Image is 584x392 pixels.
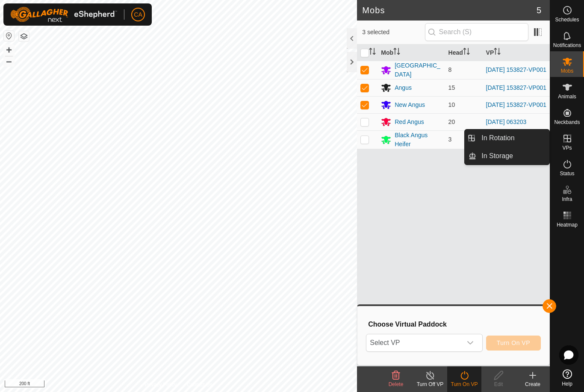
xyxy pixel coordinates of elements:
a: In Rotation [476,130,549,147]
span: 10 [448,101,455,108]
button: – [4,56,14,66]
a: In Storage [476,147,549,165]
span: VPs [562,145,572,150]
th: VP [483,44,550,61]
span: Infra [562,197,572,202]
input: Search (S) [425,23,528,41]
a: [DATE] 063203 [486,118,527,125]
span: Delete [389,381,404,387]
span: In Storage [481,151,513,161]
span: Heatmap [557,222,578,227]
button: Reset Map [4,31,14,41]
span: 3 selected [362,28,425,37]
a: Contact Us [187,381,212,389]
div: [GEOGRAPHIC_DATA] [395,61,441,79]
span: Animals [558,94,576,99]
span: Notifications [553,43,581,48]
p-sorticon: Activate to sort [463,49,470,56]
th: Mob [378,44,445,61]
div: Turn On VP [447,380,481,388]
a: [DATE] 153827-VP001 [486,66,546,73]
span: 8 [448,66,452,73]
span: Status [560,171,574,176]
div: dropdown trigger [462,334,479,351]
h3: Choose Virtual Paddock [368,320,541,328]
p-sorticon: Activate to sort [393,49,400,56]
p-sorticon: Activate to sort [494,49,501,56]
span: 3 [448,136,452,143]
div: New Angus [395,100,425,109]
li: In Storage [465,147,549,165]
th: Head [445,44,483,61]
div: Turn Off VP [413,380,447,388]
span: CA [134,10,142,19]
a: [DATE] 153827-VP001 [486,101,546,108]
a: Privacy Policy [145,381,177,389]
span: In Rotation [481,133,514,143]
span: 5 [537,4,541,17]
span: Schedules [555,17,579,22]
div: Angus [395,83,412,92]
h2: Mobs [362,5,537,15]
span: Mobs [561,68,573,74]
span: Select VP [366,334,461,351]
div: Edit [481,380,516,388]
div: Red Angus [395,118,424,127]
p-sorticon: Activate to sort [369,49,376,56]
button: + [4,45,14,55]
span: Help [562,381,572,386]
div: Create [516,380,550,388]
span: Turn On VP [497,339,530,346]
button: Map Layers [19,31,29,41]
a: Help [550,366,584,390]
button: Turn On VP [486,336,541,351]
img: Gallagher Logo [10,7,117,22]
span: 15 [448,84,455,91]
li: In Rotation [465,130,549,147]
a: [DATE] 153827-VP001 [486,84,546,91]
span: 20 [448,118,455,125]
div: Black Angus Heifer [395,131,441,149]
span: Neckbands [554,120,580,125]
